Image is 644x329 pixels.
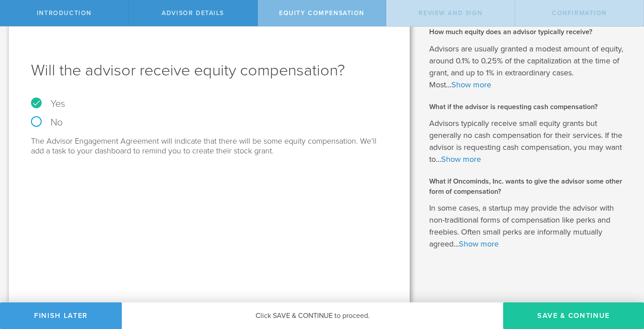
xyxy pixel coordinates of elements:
[31,99,388,109] label: Yes
[552,9,607,17] span: Confirmation
[162,9,224,17] span: Advisor Details
[37,9,92,17] span: Introduction
[429,27,631,37] h2: How much equity does an advisor typically receive?
[31,60,388,81] h1: Will the advisor receive equity compensation?
[429,202,631,250] p: In some cases, a startup may provide the advisor with non-traditional forms of compensation like ...
[429,43,631,91] p: Advisors are usually granted a modest amount of equity, around 0.1% to 0.25% of the capitalizatio...
[429,102,631,112] h2: What if the advisor is requesting cash compensation?
[279,9,365,17] span: Equity Compensation
[31,117,388,127] label: No
[441,154,481,164] a: Show more
[429,176,631,196] h2: What if Oncominds, Inc. wants to give the advisor some other form of compensation?
[429,117,631,165] p: Advisors typically receive small equity grants but generally no cash compensation for their servi...
[451,80,491,90] a: Show more
[31,136,388,156] p: The Advisor Engagement Agreement will indicate that there will be some equity compensation. We’ll...
[122,302,503,329] div: Click SAVE & CONTINUE to proceed.
[419,9,482,17] span: Review and Sign
[503,302,644,329] button: Save & Continue
[459,239,499,249] a: Show more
